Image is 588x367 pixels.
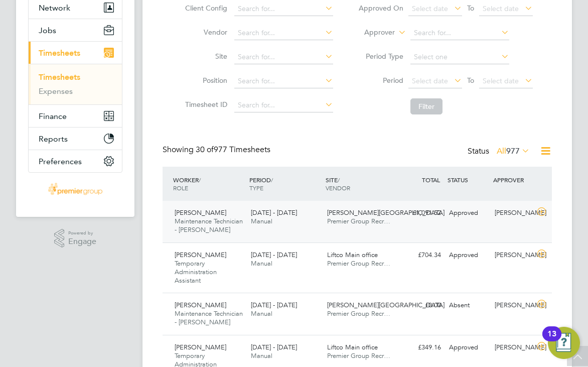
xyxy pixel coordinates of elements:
[175,259,217,285] span: Temporary Administration Assistant
[410,26,509,40] input: Search for...
[68,229,96,237] span: Powered by
[39,86,73,96] a: Expenses
[234,26,333,40] input: Search for...
[445,297,491,314] div: Absent
[28,183,122,199] a: Go to home page
[410,50,509,64] input: Select one
[234,2,333,16] input: Search for...
[422,176,440,184] span: TOTAL
[327,251,378,259] span: Liftco Main office
[506,146,520,156] span: 977
[323,171,399,197] div: SITE
[338,176,340,184] span: /
[497,146,530,156] label: All
[175,343,226,351] span: [PERSON_NAME]
[175,217,243,234] span: Maintenance Technician - [PERSON_NAME]
[175,309,243,326] span: Maintenance Technician - [PERSON_NAME]
[491,205,536,221] div: [PERSON_NAME]
[251,301,297,309] span: [DATE] - [DATE]
[39,157,82,166] span: Preferences
[326,184,350,192] span: VENDOR
[399,339,445,356] div: £349.16
[547,334,556,347] div: 13
[445,205,491,221] div: Approved
[491,247,536,264] div: [PERSON_NAME]
[182,76,227,85] label: Position
[358,4,403,13] label: Approved On
[48,183,102,199] img: premier-logo-retina.png
[54,229,97,248] a: Powered byEngage
[358,76,403,85] label: Period
[491,297,536,314] div: [PERSON_NAME]
[491,339,536,356] div: [PERSON_NAME]
[327,309,390,318] span: Premier Group Recr…
[29,64,122,104] div: Timesheets
[251,259,272,268] span: Manual
[468,145,532,159] div: Status
[196,145,214,155] span: 30 of
[399,297,445,314] div: £0.00
[483,4,519,13] span: Select date
[39,26,56,35] span: Jobs
[327,208,445,217] span: [PERSON_NAME][GEOGRAPHIC_DATA]
[234,50,333,64] input: Search for...
[29,105,122,127] button: Finance
[173,184,188,192] span: ROLE
[412,76,448,85] span: Select date
[251,343,297,351] span: [DATE] - [DATE]
[251,251,297,259] span: [DATE] - [DATE]
[251,217,272,225] span: Manual
[445,171,491,189] div: STATUS
[327,217,390,225] span: Premier Group Recr…
[163,145,272,155] div: Showing
[327,343,378,351] span: Liftco Main office
[249,184,263,192] span: TYPE
[182,52,227,61] label: Site
[350,28,395,38] label: Approver
[445,339,491,356] div: Approved
[251,208,297,217] span: [DATE] - [DATE]
[410,98,443,114] button: Filter
[399,247,445,264] div: £704.34
[327,351,390,360] span: Premier Group Recr…
[491,171,536,189] div: APPROVER
[234,98,333,112] input: Search for...
[29,150,122,172] button: Preferences
[358,52,403,61] label: Period Type
[234,74,333,88] input: Search for...
[251,309,272,318] span: Manual
[39,134,68,144] span: Reports
[171,171,247,197] div: WORKER
[464,74,477,87] span: To
[182,28,227,37] label: Vendor
[327,301,445,309] span: [PERSON_NAME][GEOGRAPHIC_DATA]
[399,205,445,221] div: £1,091.52
[182,100,227,109] label: Timesheet ID
[39,48,80,58] span: Timesheets
[251,351,272,360] span: Manual
[29,42,122,64] button: Timesheets
[199,176,201,184] span: /
[412,4,448,13] span: Select date
[196,145,270,155] span: 977 Timesheets
[29,128,122,150] button: Reports
[39,111,67,121] span: Finance
[39,3,70,13] span: Network
[464,2,477,15] span: To
[271,176,273,184] span: /
[182,4,227,13] label: Client Config
[548,327,580,359] button: Open Resource Center, 13 new notifications
[327,259,390,268] span: Premier Group Recr…
[445,247,491,264] div: Approved
[175,251,226,259] span: [PERSON_NAME]
[29,19,122,41] button: Jobs
[175,301,226,309] span: [PERSON_NAME]
[483,76,519,85] span: Select date
[39,72,80,82] a: Timesheets
[175,208,226,217] span: [PERSON_NAME]
[247,171,323,197] div: PERIOD
[68,237,96,246] span: Engage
